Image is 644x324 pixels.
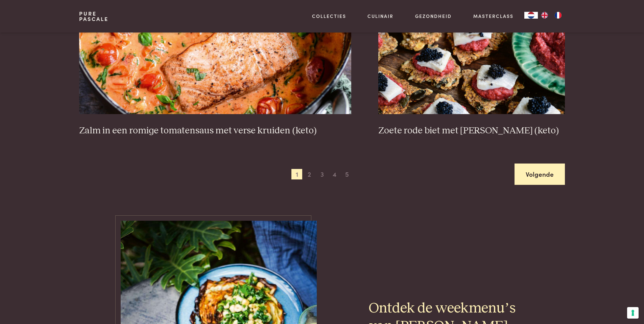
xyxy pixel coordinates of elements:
[329,169,340,180] span: 4
[627,307,639,319] button: Uw voorkeuren voor toestemming voor trackingtechnologieën
[551,12,565,19] a: FR
[524,12,538,19] div: Language
[473,13,514,20] a: Masterclass
[317,169,328,180] span: 3
[524,12,538,19] a: NL
[378,125,565,137] h3: Zoete rode biet met [PERSON_NAME] (keto)
[524,12,565,19] aside: Language selected: Nederlands
[515,164,565,185] a: Volgende
[367,13,393,20] a: Culinair
[79,125,351,137] h3: Zalm in een romige tomatensaus met verse kruiden (keto)
[304,169,315,180] span: 2
[342,169,353,180] span: 5
[291,169,302,180] span: 1
[79,11,109,22] a: PurePascale
[312,13,346,20] a: Collecties
[415,13,452,20] a: Gezondheid
[538,12,565,19] ul: Language list
[538,12,551,19] a: EN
